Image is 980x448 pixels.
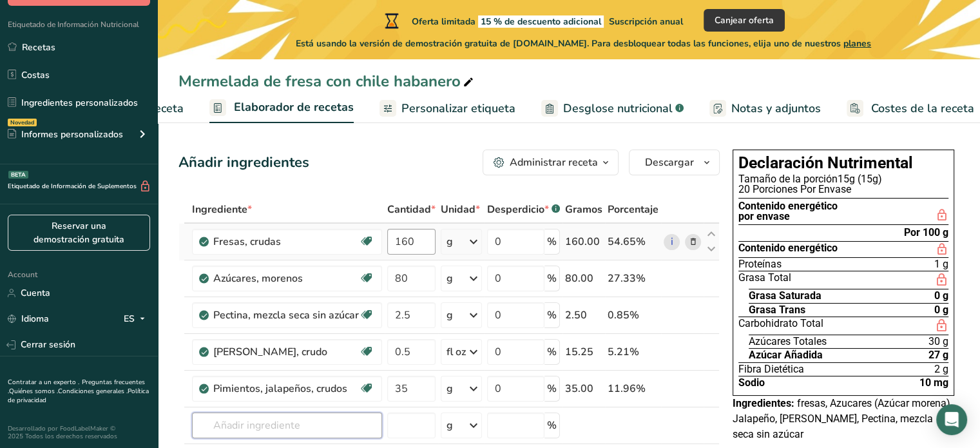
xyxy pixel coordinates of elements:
[934,305,948,315] span: 0 g
[483,150,619,175] button: Administrar receta
[178,70,476,93] div: Mermelada de fresa con chile habanero
[8,128,123,141] div: Informes personalizados
[8,378,79,387] a: Contratar a un experto .
[541,94,684,123] a: Desglose nutricional
[213,344,359,360] div: [PERSON_NAME], crudo
[843,37,871,50] span: planes
[447,344,466,360] div: fl oz
[478,15,604,28] span: 15 % de descuento adicional
[608,202,658,217] span: Porcentaje
[563,100,673,117] span: Desglose nutricional
[608,307,658,323] div: 0.85%
[401,100,515,117] span: Personalizar etiqueta
[192,413,382,438] input: Añadir ingrediente
[124,311,150,327] div: ES
[565,202,602,217] span: Gramos
[934,364,948,375] span: 2 g
[608,344,658,360] div: 5.21%
[738,273,791,287] span: Grasa Total
[565,307,602,323] div: 2.50
[8,171,28,179] div: BETA
[749,305,805,315] span: Grasa Trans
[447,234,453,249] div: g
[919,378,948,388] span: 10 mg
[565,381,602,396] div: 35.00
[738,259,782,269] span: Proteínas
[738,174,948,184] div: 15g (15g)
[209,93,354,124] a: Elaborador de recetas
[447,418,453,433] div: g
[738,201,838,222] div: Contenido energético por envase
[213,307,359,323] div: Pectina, mezcla seca sin azúcar
[928,336,948,347] span: 30 g
[704,9,785,32] button: Canjear oferta
[382,13,683,28] div: Oferta limitada
[213,381,359,396] div: Pimientos, jalapeños, crudos
[58,387,128,396] a: Condiciones generales .
[565,234,602,249] div: 160.00
[934,291,948,301] span: 0 g
[749,336,827,347] span: Azúcares Totales
[871,100,974,117] span: Costes de la receta
[928,350,948,360] span: 27 g
[609,15,683,28] span: Suscripción anual
[733,397,952,440] span: fresas, Azucares (Azúcar morena), Jalapeño, [PERSON_NAME], Pectina, mezcla seca sin azúcar
[733,397,794,409] span: Ingredientes:
[565,271,602,286] div: 80.00
[510,155,598,170] div: Administrar receta
[447,307,453,323] div: g
[738,318,823,333] span: Carbohidrato Total
[487,202,560,217] div: Desperdicio
[936,404,967,435] div: Open Intercom Messenger
[749,291,821,301] span: Grasa Saturada
[234,99,354,116] span: Elaborador de recetas
[731,100,821,117] span: Notas y adjuntos
[738,184,948,195] div: 20 Porciones Por Envase
[738,173,838,185] span: Tamaño de la porción
[904,228,948,238] div: Por 100 g
[629,150,720,175] button: Descargar
[738,378,765,388] span: Sodio
[8,119,37,126] div: Novedad
[387,202,436,217] span: Cantidad
[565,344,602,360] div: 15.25
[447,381,453,396] div: g
[847,94,974,123] a: Costes de la receta
[296,37,871,50] span: Está usando la versión de demostración gratuita de [DOMAIN_NAME]. Para desbloquear todas las func...
[709,94,821,123] a: Notas y adjuntos
[213,271,359,286] div: Azúcares, morenos
[8,425,150,440] div: Desarrollado por FoodLabelMaker © 2025 Todos los derechos reservados
[608,271,658,286] div: 27.33%
[447,271,453,286] div: g
[192,202,252,217] span: Ingrediente
[645,155,694,170] span: Descargar
[9,387,58,396] a: Quiénes somos .
[664,234,680,250] a: i
[715,14,774,27] span: Canjear oferta
[178,152,309,173] div: Añadir ingredientes
[213,234,359,249] div: Fresas, crudas
[8,387,149,405] a: Política de privacidad
[380,94,515,123] a: Personalizar etiqueta
[738,364,804,375] span: Fibra Dietética
[934,259,948,269] span: 1 g
[8,378,145,396] a: Preguntas frecuentes .
[749,350,823,360] span: Azúcar Añadida
[8,215,150,251] a: Reservar una demostración gratuita
[608,234,658,249] div: 54.65%
[441,202,480,217] span: Unidad
[738,243,838,256] span: Contenido energético
[738,155,948,171] h1: Declaración Nutrimental
[8,307,49,330] a: Idioma
[608,381,658,396] div: 11.96%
